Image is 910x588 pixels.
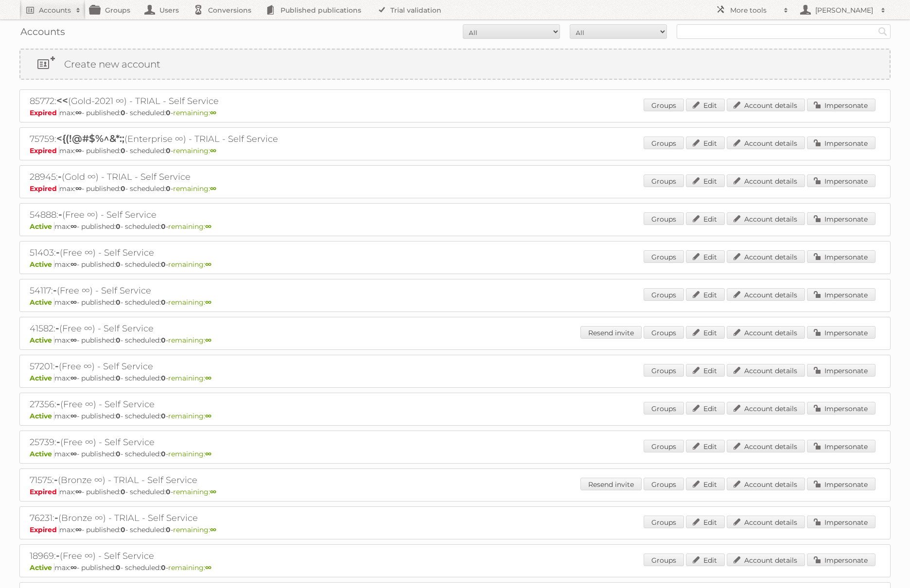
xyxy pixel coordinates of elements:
a: Impersonate [807,137,875,149]
a: Impersonate [807,440,875,452]
a: Account details [727,553,805,566]
span: remaining: [168,260,211,269]
strong: 0 [161,374,166,382]
strong: 0 [121,108,125,117]
p: max: - published: - scheduled: - [30,563,880,572]
strong: 0 [161,336,166,345]
p: max: - published: - scheduled: - [30,184,880,193]
p: max: - published: - scheduled: - [30,412,880,420]
strong: 0 [161,563,166,572]
h2: 76231: (Bronze ∞) - TRIAL - Self Service [30,512,370,524]
strong: ∞ [70,374,77,382]
span: remaining: [168,374,211,382]
h2: 25739: (Free ∞) - Self Service [30,436,370,449]
a: Groups [644,250,684,263]
span: Active [30,374,54,382]
a: Impersonate [807,250,875,263]
a: Impersonate [807,99,875,111]
strong: 0 [121,146,125,155]
span: - [56,436,60,448]
span: Active [30,412,54,420]
strong: ∞ [210,487,216,496]
strong: ∞ [70,336,77,345]
strong: ∞ [70,222,77,231]
h2: 75759: (Enterprise ∞) - TRIAL - Self Service [30,133,370,145]
span: - [58,171,62,182]
a: Edit [686,288,725,301]
a: Groups [644,440,684,452]
strong: ∞ [205,298,211,307]
span: remaining: [173,525,216,534]
strong: 0 [121,525,125,534]
p: max: - published: - scheduled: - [30,374,880,382]
a: Groups [644,516,684,528]
strong: ∞ [70,298,77,307]
strong: 0 [161,450,166,458]
strong: ∞ [210,108,216,117]
h2: 54117: (Free ∞) - Self Service [30,284,370,297]
p: max: - published: - scheduled: - [30,298,880,307]
strong: 0 [166,146,171,155]
a: Edit [686,326,725,339]
a: Account details [727,99,805,111]
span: - [55,322,59,334]
span: Active [30,298,54,307]
a: Groups [644,288,684,301]
strong: ∞ [75,487,82,496]
p: max: - published: - scheduled: - [30,450,880,458]
h2: 51403: (Free ∞) - Self Service [30,246,370,259]
a: Impersonate [807,478,875,490]
a: Account details [727,516,805,528]
strong: ∞ [205,374,211,382]
a: Edit [686,99,725,111]
h2: More tools [730,5,779,15]
strong: ∞ [70,260,77,269]
a: Impersonate [807,288,875,301]
span: remaining: [168,298,211,307]
span: <{(!@#$%^&*:; [56,133,124,144]
a: Edit [686,174,725,187]
a: Groups [644,137,684,149]
a: Edit [686,364,725,377]
a: Groups [644,478,684,490]
strong: 0 [166,525,171,534]
span: Active [30,563,54,572]
strong: ∞ [75,146,82,155]
span: Expired [30,525,59,534]
a: Groups [644,364,684,377]
span: - [53,284,57,296]
p: max: - published: - scheduled: - [30,487,880,496]
a: Groups [644,99,684,111]
a: Edit [686,553,725,566]
a: Edit [686,212,725,225]
span: remaining: [173,146,216,155]
strong: 0 [161,222,166,231]
a: Groups [644,553,684,566]
span: Active [30,222,54,231]
p: max: - published: - scheduled: - [30,260,880,269]
a: Impersonate [807,174,875,187]
p: max: - published: - scheduled: - [30,336,880,345]
a: Edit [686,440,725,452]
span: Expired [30,108,59,117]
a: Account details [727,288,805,301]
a: Groups [644,402,684,415]
h2: 71575: (Bronze ∞) - TRIAL - Self Service [30,474,370,486]
strong: 0 [116,222,121,231]
a: Account details [727,402,805,415]
a: Impersonate [807,516,875,528]
strong: ∞ [205,260,211,269]
strong: 0 [116,450,121,458]
a: Account details [727,478,805,490]
p: max: - published: - scheduled: - [30,108,880,117]
span: << [56,95,68,106]
strong: ∞ [210,184,216,193]
strong: 0 [161,260,166,269]
h2: 54888: (Free ∞) - Self Service [30,208,370,221]
h2: 28945: (Gold ∞) - TRIAL - Self Service [30,171,370,183]
a: Resend invite [580,478,642,490]
a: Groups [644,326,684,339]
span: Active [30,260,54,269]
strong: 0 [116,298,121,307]
p: max: - published: - scheduled: - [30,146,880,155]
